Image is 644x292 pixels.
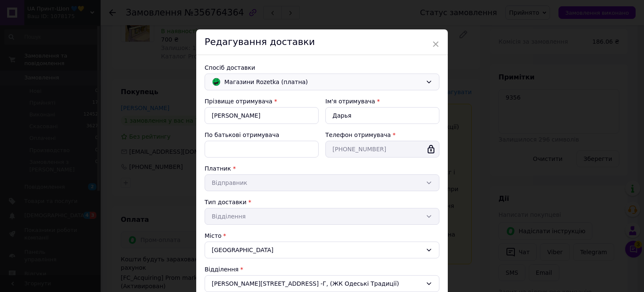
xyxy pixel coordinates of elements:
label: По батькові отримувача [205,132,279,138]
div: Тип доставки [205,198,439,206]
div: [PERSON_NAME][STREET_ADDRESS] -Г, (ЖК Одеські Традиції) [205,275,439,292]
div: Спосіб доставки [205,63,439,72]
span: Магазини Rozetka (платна) [224,77,422,87]
div: Місто [205,231,439,240]
label: Телефон отримувача [325,132,391,138]
div: Платник [205,164,439,173]
span: × [432,37,439,51]
input: +380 [325,141,439,158]
div: [GEOGRAPHIC_DATA] [205,242,439,258]
div: Редагування доставки [196,29,448,55]
label: Прізвище отримувача [205,98,273,105]
label: Ім'я отримувача [325,98,375,105]
div: Відділення [205,265,439,274]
